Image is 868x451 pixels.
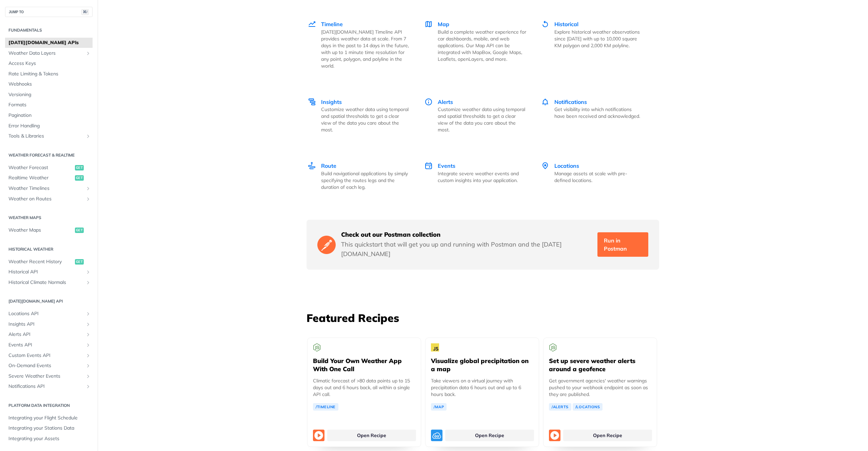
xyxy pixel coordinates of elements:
span: Locations API [8,310,84,317]
span: Historical Climate Normals [8,279,84,286]
button: Show subpages for Locations API [85,311,91,317]
a: Weather TimelinesShow subpages for Weather Timelines [5,183,93,194]
a: Access Keys [5,58,93,69]
span: Insights [321,98,342,105]
button: Show subpages for Severe Weather Events [85,374,91,379]
span: Timeline [321,21,343,28]
img: Postman Logo [317,235,336,255]
button: Show subpages for Events API [85,342,91,348]
h5: Visualize global precipitation on a map [431,357,533,373]
span: Insights API [8,321,84,328]
span: [DATE][DOMAIN_NAME] APIs [8,39,91,46]
a: Events Events Integrate severe weather events and custom insights into your application. [417,147,534,205]
p: Explore historical weather observations since [DATE] with up to 10,000 square KM polygon and 2,00... [554,29,643,49]
span: get [75,165,84,170]
a: Historical Climate NormalsShow subpages for Historical Climate Normals [5,277,93,288]
button: Show subpages for Historical API [85,269,91,275]
span: Weather on Routes [8,196,84,202]
span: Formats [8,102,91,108]
a: /Timeline [313,403,338,411]
a: Tools & LibrariesShow subpages for Tools & Libraries [5,131,93,141]
a: /Locations [573,403,603,411]
a: [DATE][DOMAIN_NAME] APIs [5,38,93,48]
p: Build a complete weather experience for car dashboards, mobile, and web applications. Our Map API... [438,29,526,62]
a: /Map [431,403,447,411]
span: Map [438,21,449,28]
button: Show subpages for Notifications API [85,384,91,389]
span: Webhooks [8,81,91,88]
a: Events APIShow subpages for Events API [5,340,93,350]
h5: Build Your Own Weather App With One Call [313,357,415,373]
span: Tools & Libraries [8,133,84,140]
img: Map [425,20,433,28]
span: Notifications [554,98,587,105]
a: Notifications APIShow subpages for Notifications API [5,381,93,392]
span: Alerts [438,98,453,105]
h2: Weather Maps [5,215,93,221]
a: Historical APIShow subpages for Historical API [5,267,93,277]
a: Insights Insights Customize weather data using temporal and spatial thresholds to get a clear vie... [307,84,417,148]
span: Weather Timelines [8,185,84,192]
p: Integrate severe weather events and custom insights into your application. [438,170,526,184]
span: get [75,175,84,181]
span: On-Demand Events [8,362,84,369]
p: Manage assets at scale with pre-defined locations. [554,170,643,184]
span: Custom Events API [8,352,84,359]
a: Historical Historical Explore historical weather observations since [DATE] with up to 10,000 squa... [534,6,650,84]
a: Formats [5,100,93,110]
p: Climatic forecast of >80 data points up to 15 days out and 6 hours back, all within a single API ... [313,377,415,398]
a: Pagination [5,110,93,121]
p: Customize weather data using temporal and spatial thresholds to get a clear view of the data you ... [321,106,410,133]
img: Historical [541,20,549,28]
span: Events [438,162,455,169]
span: Integrating your Stations Data [8,425,91,432]
a: /Alerts [549,403,571,411]
h2: Platform DATA integration [5,402,93,409]
p: This quickstart that will get you up and running with Postman and the [DATE][DOMAIN_NAME] [341,240,592,259]
span: Pagination [8,112,91,119]
p: Take viewers on a virtual journey with precipitation data 6 hours out and up to 6 hours back. [431,377,533,398]
span: Versioning [8,91,91,98]
a: Weather Data LayersShow subpages for Weather Data Layers [5,48,93,58]
button: Show subpages for Weather on Routes [85,196,91,202]
a: Open Recipe [445,430,534,441]
button: Show subpages for On-Demand Events [85,363,91,368]
a: Locations Locations Manage assets at scale with pre-defined locations. [534,147,650,205]
a: Weather Forecastget [5,163,93,173]
span: Rate Limiting & Tokens [8,71,91,77]
button: Show subpages for Weather Timelines [85,186,91,191]
a: Alerts APIShow subpages for Alerts API [5,329,93,340]
span: Historical [554,21,578,28]
a: Severe Weather EventsShow subpages for Severe Weather Events [5,371,93,381]
span: Severe Weather Events [8,373,84,380]
h5: Set up severe weather alerts around a geofence [549,357,651,373]
a: Integrating your Stations Data [5,423,93,433]
a: Weather Mapsget [5,225,93,235]
a: Weather on RoutesShow subpages for Weather on Routes [5,194,93,204]
a: Realtime Weatherget [5,173,93,183]
span: Error Handling [8,123,91,129]
a: Run in Postman [597,232,648,257]
span: Locations [554,162,579,169]
span: get [75,259,84,265]
a: On-Demand EventsShow subpages for On-Demand Events [5,361,93,371]
img: Notifications [541,98,549,106]
a: Error Handling [5,121,93,131]
p: Get visibility into which notifications have been received and acknowledged. [554,106,643,120]
span: Alerts API [8,331,84,338]
span: ⌘/ [81,9,89,15]
img: Timeline [308,20,316,28]
a: Weather Recent Historyget [5,257,93,267]
a: Integrating your Assets [5,434,93,444]
button: Show subpages for Insights API [85,322,91,327]
span: Weather Maps [8,227,73,234]
h2: Historical Weather [5,246,93,252]
span: Historical API [8,269,84,275]
p: [DATE][DOMAIN_NAME] Timeline API provides weather data at scale. From 7 days in the past to 14 da... [321,29,410,69]
h3: Featured Recipes [307,310,659,325]
span: Route [321,162,336,169]
a: Open Recipe [563,430,652,441]
h2: Fundamentals [5,27,93,33]
a: Map Map Build a complete weather experience for car dashboards, mobile, and web applications. Our... [417,6,534,84]
a: Webhooks [5,79,93,89]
